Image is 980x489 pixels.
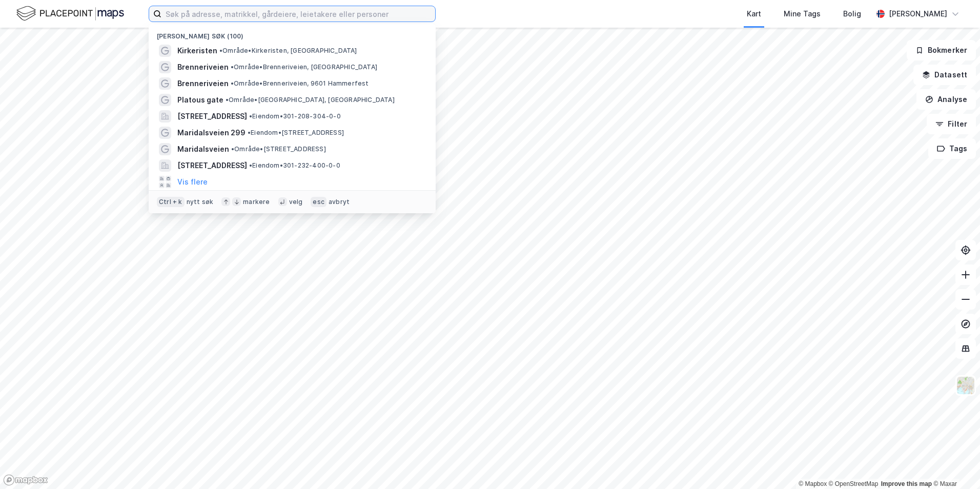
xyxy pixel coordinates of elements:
span: [STREET_ADDRESS] [177,159,247,172]
span: Maridalsveien [177,143,229,155]
a: Improve this map [881,480,932,487]
span: • [226,96,229,104]
span: • [249,112,252,120]
input: Søk på adresse, matrikkel, gårdeiere, leietakere eller personer [161,6,435,22]
span: Område • Kirkeristen, [GEOGRAPHIC_DATA] [219,47,357,55]
div: [PERSON_NAME] søk (100) [149,24,436,43]
span: Maridalsveien 299 [177,127,246,139]
img: Z [956,376,975,395]
span: [STREET_ADDRESS] [177,110,247,123]
span: • [219,47,222,54]
div: Kart [747,8,761,20]
span: Platous gate [177,94,223,106]
span: • [248,129,251,136]
span: Område • Brenneriveien, 9601 Hammerfest [231,79,369,88]
img: logo.f888ab2527a4732fd821a326f86c7f29.svg [16,5,124,23]
button: Tags [928,138,976,159]
a: OpenStreetMap [829,480,879,487]
span: • [231,63,234,71]
span: Område • [GEOGRAPHIC_DATA], [GEOGRAPHIC_DATA] [226,96,395,104]
span: Eiendom • 301-232-400-0-0 [249,161,340,170]
button: Datasett [913,65,976,85]
button: Analyse [916,89,976,110]
div: avbryt [329,198,350,206]
span: • [231,145,234,153]
div: esc [311,197,326,207]
button: Bokmerker [907,40,976,60]
div: Bolig [843,8,861,20]
span: • [231,79,234,87]
div: [PERSON_NAME] [889,8,947,20]
span: Brenneriveien [177,77,229,90]
span: Område • [STREET_ADDRESS] [231,145,326,153]
div: Mine Tags [784,8,821,20]
div: velg [289,198,303,206]
div: Kontrollprogram for chat [929,440,980,489]
iframe: Chat Widget [929,440,980,489]
a: Mapbox homepage [3,474,48,486]
span: Eiendom • [STREET_ADDRESS] [248,129,344,137]
span: Kirkeristen [177,45,217,57]
span: Eiendom • 301-208-304-0-0 [249,112,341,120]
button: Filter [927,114,976,134]
div: nytt søk [187,198,214,206]
span: Område • Brenneriveien, [GEOGRAPHIC_DATA] [231,63,377,71]
a: Mapbox [799,480,827,487]
div: Ctrl + k [157,197,185,207]
span: • [249,161,252,169]
button: Vis flere [177,176,208,188]
div: markere [243,198,270,206]
span: Brenneriveien [177,61,229,73]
